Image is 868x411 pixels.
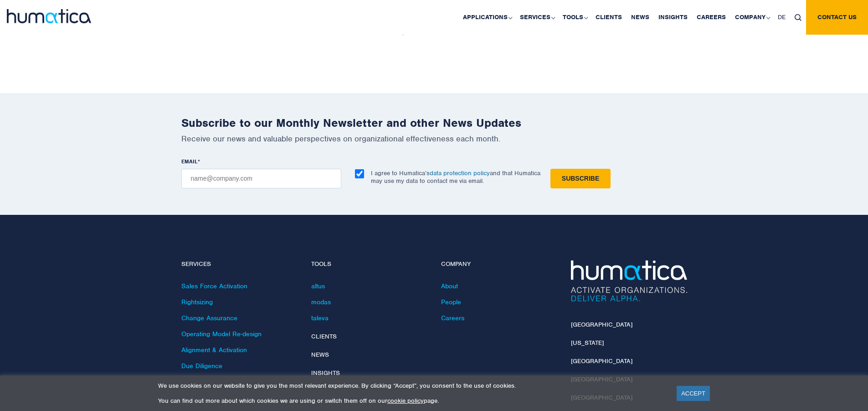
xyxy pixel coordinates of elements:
[571,357,632,365] a: [GEOGRAPHIC_DATA]
[441,260,557,268] h4: Company
[795,14,801,21] img: search_icon
[181,362,222,370] a: Due Diligence
[441,282,458,290] a: About
[311,333,337,340] a: Clients
[571,339,604,347] a: [US_STATE]
[571,260,687,302] img: Humatica
[311,314,329,322] a: taleva
[181,158,198,165] span: EMAIL
[311,298,331,306] a: modas
[181,134,687,144] p: Receive our news and valuable perspectives on organizational effectiveness each month.
[441,298,461,306] a: People
[7,9,91,23] img: logo
[311,260,427,268] h4: Tools
[430,169,490,177] a: data protection policy
[181,346,247,354] a: Alignment & Activation
[355,169,364,178] input: I agree to Humatica’sdata protection policyand that Humatica may use my data to contact me via em...
[181,169,341,188] input: name@company.com
[387,397,424,405] a: cookie policy
[311,282,325,290] a: altus
[550,169,611,188] input: Subscribe
[181,260,298,268] h4: Services
[778,13,786,21] span: DE
[158,397,665,405] p: You can find out more about which cookies we are using or switch them off on our page.
[677,386,710,401] a: ACCEPT
[181,298,213,306] a: Rightsizing
[181,330,262,338] a: Operating Model Re-design
[571,321,632,328] a: [GEOGRAPHIC_DATA]
[181,116,687,130] h2: Subscribe to our Monthly Newsletter and other News Updates
[158,382,665,390] p: We use cookies on our website to give you the most relevant experience. By clicking “Accept”, you...
[311,369,340,377] a: Insights
[181,314,237,322] a: Change Assurance
[311,351,329,359] a: News
[441,314,464,322] a: Careers
[371,169,540,185] p: I agree to Humatica’s and that Humatica may use my data to contact me via email.
[181,282,247,290] a: Sales Force Activation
